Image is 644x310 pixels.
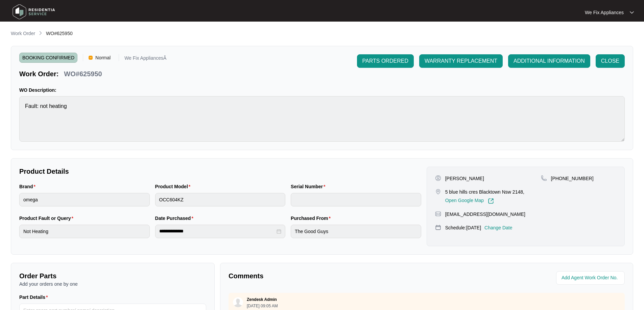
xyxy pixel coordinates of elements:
[19,87,625,93] p: WO Description:
[19,294,51,301] label: Part Details
[247,304,278,308] p: [DATE] 09:05 AM
[19,167,421,176] p: Product Details
[601,57,619,65] span: CLOSE
[541,175,547,181] img: map-pin
[89,56,93,60] img: Vercel Logo
[124,56,166,63] p: We Fix AppliancesÂ
[291,225,421,238] input: Purchased From
[19,281,206,287] p: Add your orders one by one
[585,9,624,16] p: We Fix Appliances
[46,31,73,36] span: WO#625950
[445,198,494,204] a: Open Google Map
[445,175,484,182] p: [PERSON_NAME]
[514,57,585,65] span: ADDITIONAL INFORMATION
[19,271,206,281] p: Order Parts
[155,183,193,190] label: Product Model
[155,193,286,206] input: Product Model
[435,224,441,230] img: map-pin
[93,53,113,63] span: Normal
[247,297,277,302] p: Zendesk Admin
[596,54,625,68] button: CLOSE
[19,183,38,190] label: Brand
[488,198,494,204] img: Link-External
[291,193,421,206] input: Serial Number
[155,215,196,222] label: Date Purchased
[11,30,35,37] p: Work Order
[435,189,441,195] img: map-pin
[357,54,414,68] button: PARTS ORDERED
[19,96,625,142] textarea: Fault: not heating
[19,193,150,206] input: Brand
[419,54,503,68] button: WARRANTY REPLACEMENT
[10,2,57,22] img: residentia service logo
[508,54,590,68] button: ADDITIONAL INFORMATION
[435,211,441,217] img: map-pin
[445,211,525,218] p: [EMAIL_ADDRESS][DOMAIN_NAME]
[159,228,276,235] input: Date Purchased
[484,224,512,231] p: Change Date
[435,175,441,181] img: user-pin
[362,57,408,65] span: PARTS ORDERED
[19,69,58,79] p: Work Order:
[38,30,43,36] img: chevron-right
[445,224,481,231] p: Schedule: [DATE]
[64,69,102,79] p: WO#625950
[291,215,333,222] label: Purchased From
[291,183,328,190] label: Serial Number
[19,225,150,238] input: Product Fault or Query
[19,53,77,63] span: BOOKING CONFIRMED
[562,274,621,282] input: Add Agent Work Order No.
[233,297,243,307] img: user.svg
[630,11,634,14] img: dropdown arrow
[19,215,76,222] label: Product Fault or Query
[445,189,524,195] p: 5 blue hills cres Blacktown Nsw 2148,
[551,175,594,182] p: [PHONE_NUMBER]
[9,30,37,37] a: Work Order
[425,57,497,65] span: WARRANTY REPLACEMENT
[229,271,422,281] p: Comments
